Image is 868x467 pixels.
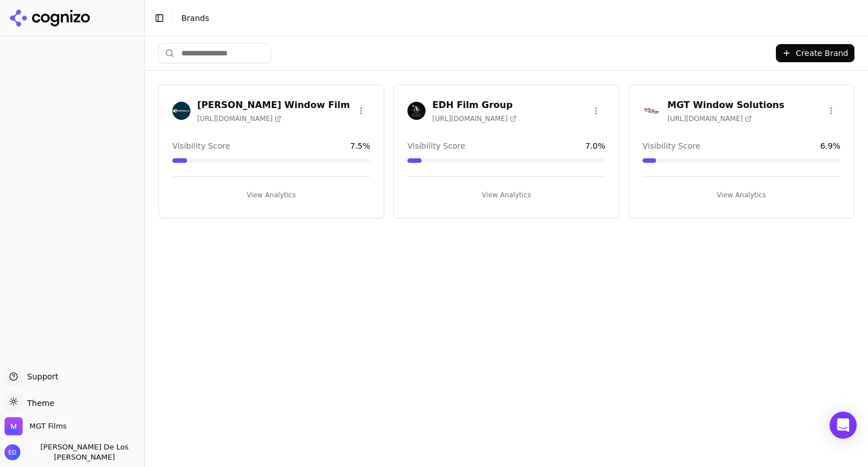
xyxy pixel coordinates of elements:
span: Brands [181,14,209,23]
h3: [PERSON_NAME] Window Film [197,98,350,112]
img: Eloisa De Los Santos [5,444,20,460]
button: Open organization switcher [5,417,67,435]
h3: MGT Window Solutions [667,98,784,112]
button: Create Brand [776,44,854,62]
img: EDH Film Group [407,102,426,120]
span: Visibility Score [643,140,700,152]
span: 7.0 % [585,140,605,152]
span: Theme [23,399,54,408]
button: View Analytics [172,186,370,204]
h3: EDH Film Group [432,98,517,112]
span: Visibility Score [172,140,230,152]
span: 6.9 % [820,140,840,152]
img: MGT Films [5,417,23,435]
nav: breadcrumb [181,12,836,24]
button: Open user button [5,442,140,462]
span: [PERSON_NAME] De Los [PERSON_NAME] [25,442,140,462]
span: Support [23,371,58,382]
img: Campbell Window Film [172,102,190,120]
span: [URL][DOMAIN_NAME] [667,114,752,123]
img: MGT Window Solutions [643,102,661,120]
span: MGT Films [29,421,67,431]
span: [URL][DOMAIN_NAME] [432,114,517,123]
span: Visibility Score [407,140,465,152]
span: 7.5 % [350,140,370,152]
button: View Analytics [643,186,840,204]
span: [URL][DOMAIN_NAME] [197,114,281,123]
button: View Analytics [407,186,605,204]
div: Open Intercom Messenger [830,412,857,439]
